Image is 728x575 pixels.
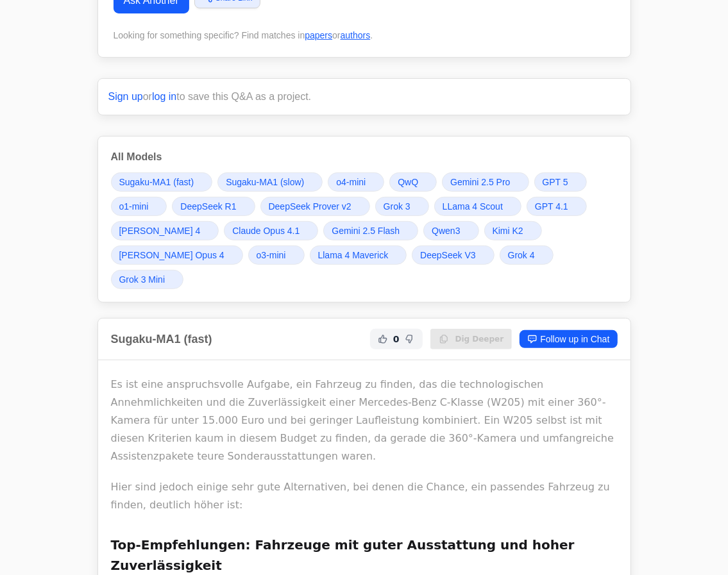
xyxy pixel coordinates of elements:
a: Kimi K2 [484,221,542,240]
a: [PERSON_NAME] Opus 4 [111,246,243,265]
span: GPT 5 [543,176,568,188]
a: Sugaku-MA1 (fast) [111,172,213,192]
a: [PERSON_NAME] 4 [111,221,219,240]
a: Sugaku-MA1 (slow) [217,172,323,192]
span: o3-mini [257,249,286,262]
span: Claude Opus 4.1 [232,224,300,237]
a: GPT 4.1 [527,197,587,216]
span: Grok 3 Mini [119,273,165,286]
a: Claude Opus 4.1 [224,221,318,240]
span: Sugaku-MA1 (slow) [226,176,304,188]
span: Grok 3 [384,200,411,213]
a: QwQ [389,172,437,192]
span: o4-mini [336,176,366,188]
span: DeepSeek V3 [420,249,475,262]
a: o1-mini [111,197,167,216]
a: DeepSeek V3 [412,246,494,265]
p: Hier sind jedoch einige sehr gute Alternativen, bei denen die Chance, ein passendes Fahrzeug zu f... [111,478,618,514]
span: QwQ [398,176,418,188]
a: Sign up [108,91,143,102]
button: Not Helpful [402,331,418,347]
a: authors [341,30,371,40]
span: [PERSON_NAME] 4 [119,224,201,237]
a: DeepSeek Prover v2 [260,197,370,216]
a: GPT 5 [534,172,587,192]
div: Looking for something specific? Find matches in or . [114,29,615,42]
span: [PERSON_NAME] Opus 4 [119,249,224,262]
a: Grok 4 [500,246,554,265]
h3: All Models [111,149,618,165]
a: log in [152,91,176,102]
span: DeepSeek Prover v2 [269,200,351,213]
p: Es ist eine anspruchsvolle Aufgabe, ein Fahrzeug zu finden, das die technologischen Annehmlichkei... [111,376,618,465]
a: Qwen3 [423,221,478,240]
span: Gemini 2.5 Flash [332,224,400,237]
h2: Sugaku-MA1 (fast) [111,330,212,348]
span: Sugaku-MA1 (fast) [119,176,194,188]
a: Grok 3 [375,197,429,216]
span: Grok 4 [508,249,535,262]
a: Gemini 2.5 Pro [442,172,529,192]
span: Gemini 2.5 Pro [450,176,510,188]
a: Gemini 2.5 Flash [323,221,418,240]
a: Llama 4 Maverick [310,246,407,265]
span: Llama 4 Maverick [318,249,389,262]
span: Qwen3 [432,224,460,237]
p: or to save this Q&A as a project. [108,89,620,104]
span: GPT 4.1 [535,200,568,213]
a: Follow up in Chat [520,330,617,348]
a: o3-mini [248,246,305,265]
a: papers [305,30,332,40]
button: Helpful [375,331,391,347]
a: DeepSeek R1 [172,197,255,216]
span: Kimi K2 [493,224,523,237]
a: Grok 3 Mini [111,270,184,289]
a: o4-mini [328,172,384,192]
span: o1-mini [119,200,149,213]
span: 0 [393,333,400,346]
span: DeepSeek R1 [180,200,236,213]
a: LLama 4 Scout [434,197,521,216]
span: LLama 4 Scout [443,200,503,213]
